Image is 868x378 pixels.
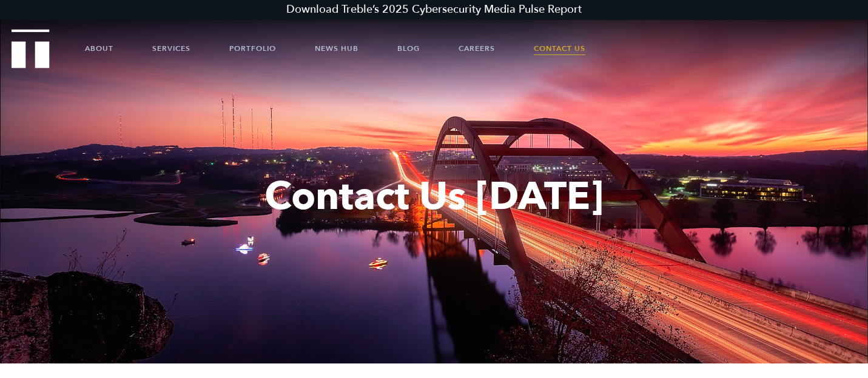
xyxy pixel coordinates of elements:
[12,30,49,67] a: Treble Homepage
[85,30,113,67] a: About
[12,29,50,68] img: Treble logo
[397,30,420,67] a: Blog
[459,30,495,67] a: Careers
[534,30,585,67] a: Contact Us
[9,174,859,220] h1: Contact Us [DATE]
[229,30,276,67] a: Portfolio
[315,30,358,67] a: News Hub
[152,30,190,67] a: Services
